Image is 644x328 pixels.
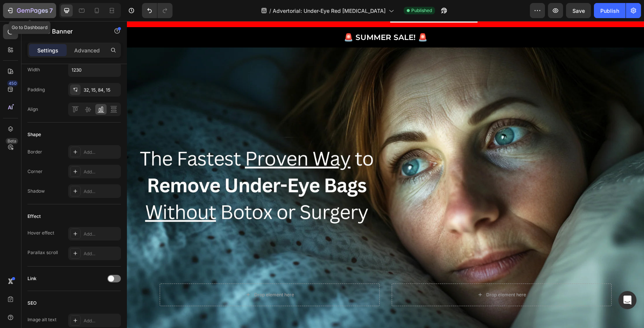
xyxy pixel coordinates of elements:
[566,3,591,18] button: Save
[269,7,271,15] span: /
[7,80,18,86] div: 450
[84,317,119,324] div: Add...
[37,46,58,54] p: Settings
[3,3,56,18] button: 7
[411,7,432,14] span: Published
[27,86,45,93] div: Padding
[273,7,386,15] span: Advertorial: Under-Eye Red [MEDICAL_DATA]
[27,230,54,236] div: Hover effect
[27,300,37,307] div: SEO
[572,8,585,14] span: Save
[74,46,100,54] p: Advanced
[37,27,101,36] p: Hero Banner
[127,21,644,328] iframe: To enrich screen reader interactions, please activate Accessibility in Grammarly extension settings
[49,6,53,15] p: 7
[84,250,119,257] div: Add...
[27,249,58,256] div: Parallax scroll
[618,291,636,309] div: Open Intercom Messenger
[27,188,45,195] div: Shadow
[600,7,619,15] div: Publish
[84,188,119,195] div: Add...
[6,138,18,144] div: Beta
[27,213,41,220] div: Effect
[359,271,399,277] div: Drop element here
[84,169,119,175] div: Add...
[594,3,626,18] button: Publish
[27,275,37,282] div: Link
[84,87,119,93] div: 32, 15, 84, 15
[27,168,43,175] div: Corner
[27,106,38,113] div: Align
[69,63,121,77] input: Auto
[84,231,119,238] div: Add...
[27,66,40,73] div: Width
[27,316,56,323] div: Image alt text
[27,149,42,155] div: Border
[127,271,167,277] div: Drop element here
[27,131,41,138] div: Shape
[84,149,119,156] div: Add...
[142,3,172,18] div: Undo/Redo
